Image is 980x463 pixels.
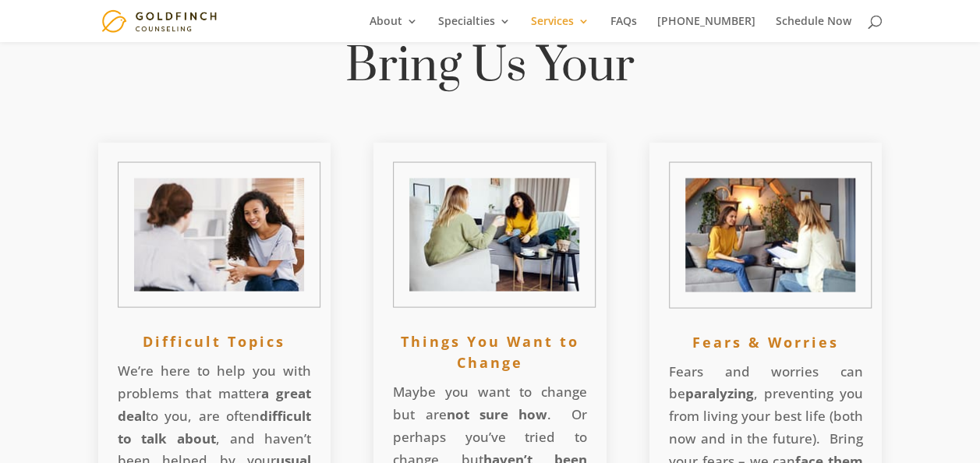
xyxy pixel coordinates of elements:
a: FAQs [610,16,636,42]
img: Goldfinch Counseling [101,9,221,32]
img: lgbt therapy dallas tx [409,178,579,292]
a: Schedule Now [775,16,851,42]
a: Specialties [438,16,511,42]
a: [PHONE_NUMBER] [656,16,755,42]
h2: Bring Us Your [218,38,763,103]
span: Things You Want to Change [401,332,579,372]
strong: paralyzing [685,384,754,402]
strong: difficult to talk about [118,407,311,447]
span: Fears & Worries [692,333,839,352]
a: About [370,16,418,42]
strong: not sure how [446,405,547,423]
strong: a great deal [118,384,311,425]
a: Services [531,16,589,42]
img: texas career counseling for second careers [134,178,304,292]
img: frisco tx therapy [685,178,855,292]
span: Difficult Topics [143,332,285,351]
